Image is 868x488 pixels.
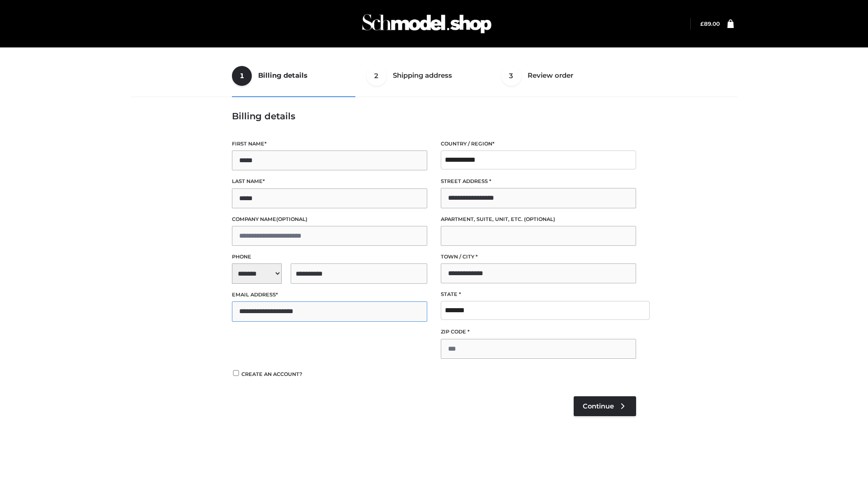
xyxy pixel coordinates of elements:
span: Create an account? [241,371,302,377]
span: (optional) [276,216,307,222]
label: Apartment, suite, unit, etc. [441,215,636,224]
a: Continue [574,396,636,416]
bdi: 89.00 [700,20,720,27]
h3: Billing details [232,111,636,122]
label: ZIP Code [441,328,636,336]
input: Create an account? [232,370,240,376]
label: Phone [232,253,427,261]
label: Email address [232,291,427,299]
span: £ [700,20,704,27]
span: Continue [583,402,614,410]
label: State [441,290,636,299]
label: First name [232,140,427,148]
img: Schmodel Admin 964 [359,6,495,42]
a: £89.00 [700,20,720,27]
label: Street address [441,177,636,186]
span: (optional) [524,216,555,222]
label: Town / City [441,253,636,261]
label: Company name [232,215,427,224]
label: Country / Region [441,140,636,148]
label: Last name [232,177,427,186]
